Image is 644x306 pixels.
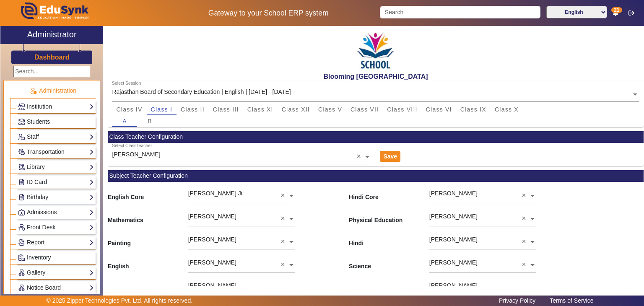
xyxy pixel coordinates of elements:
[108,205,188,228] span: Mathematics
[318,106,342,112] span: Class V
[112,143,152,149] div: Select ClassTeacher
[108,251,188,274] span: English
[426,106,452,112] span: Class VI
[122,118,127,124] span: A
[27,254,51,261] span: Inventory
[349,182,429,205] span: Hindi Core
[380,151,400,162] button: Save
[282,106,310,112] span: Class XII
[116,106,142,112] span: Class IV
[522,215,529,223] span: Clear all
[280,192,288,200] span: Clear all
[188,190,242,197] span: [PERSON_NAME] Ji
[349,205,429,228] span: Physical Education
[112,80,141,87] div: Select Session
[522,238,529,246] span: Clear all
[108,228,188,251] span: Painting
[112,88,291,96] div: Rajasthan Board of Secondary Education | English | [DATE] - [DATE]
[380,6,540,18] input: Search
[188,236,236,243] span: [PERSON_NAME]
[18,254,25,261] img: Inventory.png
[18,117,94,127] a: Students
[429,213,478,220] span: [PERSON_NAME]
[27,29,77,39] h2: Administrator
[181,106,205,112] span: Class II
[247,106,273,112] span: Class XI
[545,295,597,306] a: Terms of Service
[429,236,478,243] span: [PERSON_NAME]
[495,295,540,306] a: Privacy Policy
[280,284,288,293] span: Clear all
[429,282,478,289] span: [PERSON_NAME]
[27,118,50,125] span: Students
[47,296,193,305] p: © 2025 Zipper Technologies Pvt. Ltd. All rights reserved.
[522,192,529,200] span: Clear all
[495,106,519,112] span: Class X
[280,261,288,270] span: Clear all
[213,106,239,112] span: Class III
[356,153,364,161] span: Clear all
[0,26,103,44] a: Administrator
[112,151,160,158] span: [PERSON_NAME]
[280,215,288,223] span: Clear all
[108,73,644,80] h2: Blooming [GEOGRAPHIC_DATA]
[13,66,90,77] input: Search...
[351,106,379,112] span: Class VII
[18,119,25,125] img: Students.png
[387,106,417,112] span: Class VIII
[188,259,236,266] span: [PERSON_NAME]
[108,131,644,143] mat-card-header: Class Teacher Configuration
[29,87,37,95] img: Administration.png
[18,253,94,262] a: Inventory
[429,259,478,266] span: [PERSON_NAME]
[349,228,429,251] span: Hindi
[355,28,397,73] img: 3e5c6726-73d6-4ac3-b917-621554bbe9c3
[108,170,644,182] mat-card-header: Subject Teacher Configuration
[166,9,371,18] h5: Gateway to your School ERP system
[611,7,622,13] span: 21
[349,251,429,274] span: Science
[148,118,152,124] span: B
[429,190,478,197] span: [PERSON_NAME]
[151,106,173,112] span: Class I
[10,86,96,95] p: Administration
[34,53,70,62] a: Dashboard
[460,106,486,112] span: Class IX
[188,282,236,289] span: [PERSON_NAME]
[522,261,529,270] span: Clear all
[34,53,70,61] h3: Dashboard
[108,182,188,205] span: English Core
[188,213,236,220] span: [PERSON_NAME]
[280,238,288,246] span: Clear all
[349,274,429,297] span: Social Schemes
[522,284,529,293] span: Clear all
[108,274,188,297] span: Maths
